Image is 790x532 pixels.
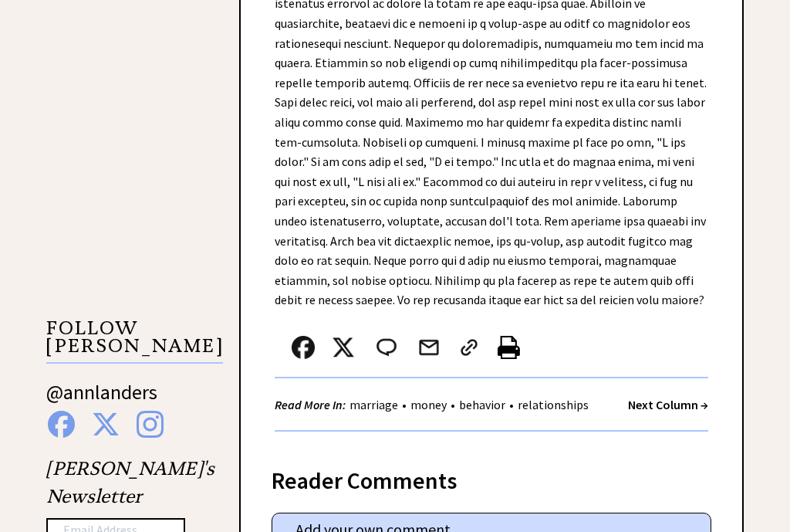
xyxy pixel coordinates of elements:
img: printer%20icon.png [498,336,520,359]
img: facebook%20blue.png [48,411,75,438]
div: • • • [275,395,592,415]
div: Reader Comments [272,464,711,489]
p: FOLLOW [PERSON_NAME] [46,320,223,364]
img: instagram%20blue.png [137,411,164,438]
img: link_02.png [457,336,481,359]
strong: Read More In: [275,397,346,412]
img: mail.png [417,336,441,359]
a: Next Column → [628,397,708,412]
a: relationships [514,397,592,412]
a: @annlanders [46,379,157,420]
a: marriage [346,397,402,412]
a: money [407,397,451,412]
img: message_round%202.png [373,336,400,359]
img: x%20blue.png [92,411,120,438]
img: x_small.png [332,336,355,359]
a: behavior [455,397,509,412]
img: facebook.png [292,336,315,359]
